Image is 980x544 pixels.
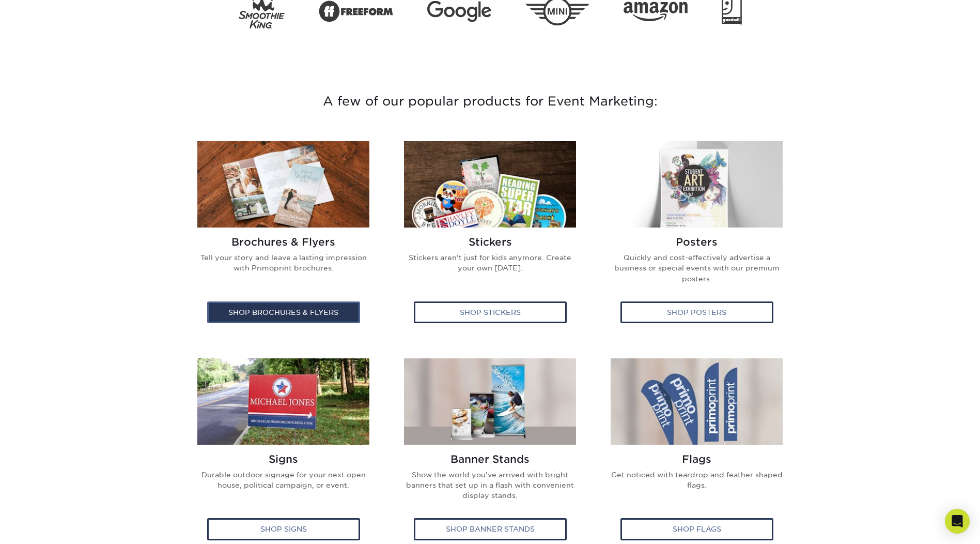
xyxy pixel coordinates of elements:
h2: Posters [610,236,784,248]
h2: Stickers [403,236,578,248]
p: Tell your story and leave a lasting impression with Primoprint brochures. [196,252,371,282]
a: Stickers Stickers Stickers aren't just for kids anymore. Create your own [DATE]. Shop Stickers [395,141,586,334]
h3: A few of our popular products for Event Marketing: [188,66,792,137]
div: Shop Signs [207,518,360,540]
p: Quickly and cost-effectively advertise a business or special events with our premium posters. [610,252,784,292]
h2: Banner Stands [403,453,578,465]
h2: Brochures & Flyers [196,236,371,248]
h2: Flags [610,453,784,465]
img: Posters [611,141,783,228]
a: Brochures & Flyers Brochures & Flyers Tell your story and leave a lasting impression with Primopr... [188,141,379,334]
div: Shop Posters [620,301,773,323]
iframe: Google Customer Reviews [3,512,88,540]
div: Shop Banner Stands [414,518,567,540]
img: Stickers [404,141,576,228]
a: Posters Posters Quickly and cost-effectively advertise a business or special events with our prem... [601,141,792,334]
p: Show the world you've arrived with bright banners that set up in a flash with convenient display ... [403,470,578,509]
p: Durable outdoor signage for your next open house, political campaign, or event. [196,470,371,499]
div: Shop Flags [620,518,773,540]
img: Flags [611,358,783,445]
p: Get noticed with teardrop and feather shaped flags. [610,470,784,499]
div: Shop Brochures & Flyers [207,301,360,323]
h2: Signs [196,453,371,465]
img: Amazon [624,2,688,21]
img: Banner Stands [404,358,576,445]
div: Shop Stickers [414,301,567,323]
img: Signs [197,358,369,445]
p: Stickers aren't just for kids anymore. Create your own [DATE]. [403,252,578,282]
div: Open Intercom Messenger [945,509,970,534]
img: Brochures & Flyers [197,141,369,228]
img: Google [427,1,491,22]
